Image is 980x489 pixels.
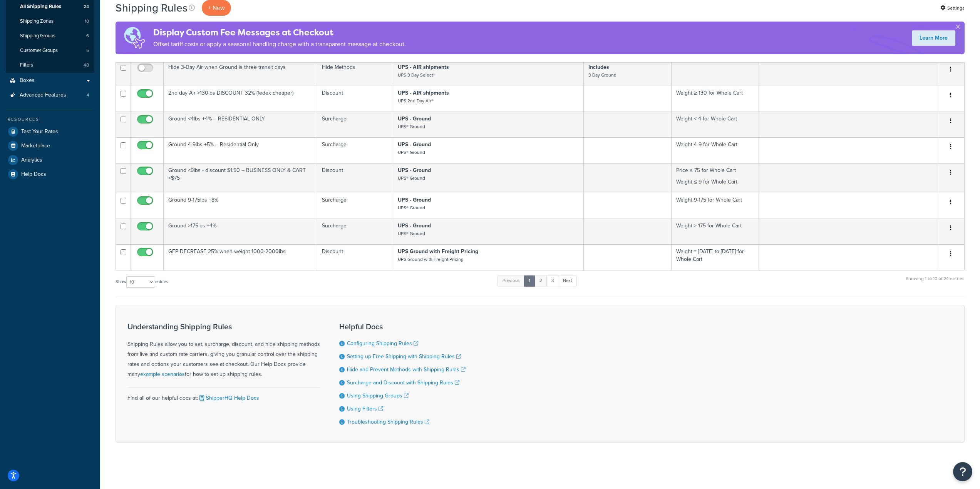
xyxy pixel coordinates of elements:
td: 2nd day Air >130lbs DISCOUNT 32% (fedex cheaper) [164,86,317,112]
div: Find all of our helpful docs at: [127,387,320,403]
li: Filters [6,58,94,72]
a: Test Your Rates [6,125,94,139]
small: 3 Day Ground [588,72,616,78]
a: Help Docs [6,167,94,181]
strong: UPS - Ground [398,115,431,123]
span: Test Your Rates [21,129,58,135]
li: Advanced Features [6,88,94,102]
a: Shipping Zones 10 [6,14,94,28]
td: Hide 3-Day Air when Ground is three transit days [164,60,317,86]
td: Weight 9-175 for Whole Cart [672,193,759,219]
span: Boxes [20,77,35,84]
a: 1 [524,275,535,287]
span: Advanced Features [20,92,66,98]
td: Ground 4-9lbs +5% -- Residential Only [164,137,317,163]
strong: UPS - Ground [398,222,431,230]
li: Shipping Zones [6,14,94,28]
a: Hide and Prevent Methods with Shipping Rules [347,365,466,374]
td: Ground <4lbs +4% -- RESIDENTIAL ONLY [164,112,317,137]
span: 4 [87,92,89,98]
td: Weight 4-9 for Whole Cart [672,137,759,163]
span: Shipping Zones [20,18,54,25]
li: Shipping Groups [6,29,94,43]
td: Weight > 175 for Whole Cart [672,219,759,244]
small: UPS 2nd Day Air® [398,97,434,104]
a: Next [558,275,577,287]
span: Customer Groups [20,47,58,54]
td: Hide Methods [317,60,393,86]
strong: Includes [588,63,609,71]
a: Configuring Shipping Rules [347,339,418,347]
select: Showentries [126,276,155,288]
li: Customer Groups [6,43,94,58]
td: Discount [317,163,393,193]
a: Analytics [6,153,94,167]
small: UPS® Ground [398,230,425,237]
small: UPS® Ground [398,175,425,182]
td: GFP DECREASE 25% when weight 1000-2000lbs [164,244,317,270]
td: Surcharge [317,193,393,219]
p: Weight ≤ 9 for Whole Cart [676,178,754,186]
p: Offset tariff costs or apply a seasonal handling charge with a transparent message at checkout. [153,39,406,50]
span: 24 [84,3,89,10]
h1: Shipping Rules [116,0,188,15]
a: Learn More [912,30,955,46]
a: Shipping Groups 6 [6,29,94,43]
td: Discount [317,86,393,112]
button: Open Resource Center [953,462,972,481]
td: Ground >175lbs +4% [164,219,317,244]
h3: Helpful Docs [339,322,466,331]
span: Shipping Groups [20,33,55,39]
a: Setting up Free Shipping with Shipping Rules [347,352,461,360]
strong: UPS - AIR shipments [398,89,449,97]
a: Settings [940,3,965,13]
a: example scenarios [140,370,185,378]
span: Analytics [21,157,42,164]
img: duties-banner-06bc72dcb5fe05cb3f9472aba00be2ae8eb53ab6f0d8bb03d382ba314ac3c341.png [116,22,153,54]
a: Previous [498,275,524,287]
a: 2 [534,275,547,287]
span: Marketplace [21,143,50,149]
small: UPS® Ground [398,204,425,211]
strong: UPS - Ground [398,140,431,149]
a: Surcharge and Discount with Shipping Rules [347,379,459,387]
strong: UPS - Ground [398,166,431,174]
div: Showing 1 to 10 of 24 entries [906,274,965,291]
h3: Understanding Shipping Rules [127,322,320,331]
span: 5 [86,47,89,54]
td: Ground <9lbs - discount $1.50 -- BUSINESS ONLY & CART <$75 [164,163,317,193]
td: Surcharge [317,137,393,163]
td: Ground 9-175lbs +8% [164,193,317,219]
td: Discount [317,244,393,270]
small: UPS® Ground [398,123,425,130]
small: UPS Ground with Freight Pricing [398,256,464,263]
a: Filters 48 [6,58,94,72]
span: 6 [86,33,89,39]
a: Marketplace [6,139,94,153]
td: Weight = [DATE] to [DATE] for Whole Cart [672,244,759,270]
strong: UPS Ground with Freight Pricing [398,247,478,255]
a: Using Shipping Groups [347,392,409,400]
strong: UPS - Ground [398,196,431,204]
h4: Display Custom Fee Messages at Checkout [153,26,406,39]
span: 10 [85,18,89,25]
a: Troubleshooting Shipping Rules [347,418,429,426]
strong: UPS - AIR shipments [398,63,449,71]
a: Customer Groups 5 [6,43,94,58]
td: Price ≤ 75 for Whole Cart [672,163,759,193]
div: Shipping Rules allow you to set, surcharge, discount, and hide shipping methods from live and cus... [127,322,320,379]
td: Weight ≥ 130 for Whole Cart [672,86,759,112]
small: UPS 3 Day Select® [398,72,435,78]
td: Surcharge [317,112,393,137]
a: ShipperHQ Help Docs [198,394,259,402]
a: Boxes [6,73,94,88]
span: 48 [84,62,89,68]
a: Advanced Features 4 [6,88,94,102]
small: UPS® Ground [398,149,425,156]
span: Help Docs [21,171,46,178]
